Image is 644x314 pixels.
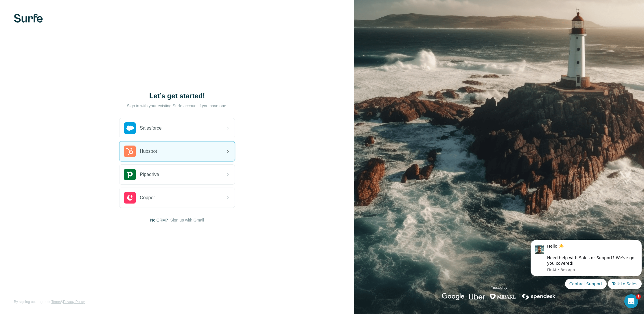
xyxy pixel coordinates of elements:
[624,294,638,308] iframe: Intercom live chat
[124,146,136,157] img: hubspot's logo
[140,125,162,132] span: Salesforce
[150,217,168,223] span: No CRM?
[127,103,227,109] p: Sign in with your existing Surfe account if you have one.
[469,293,485,300] img: uber's logo
[124,192,136,204] img: copper's logo
[140,171,159,178] span: Pipedrive
[140,148,157,155] span: Hubspot
[528,235,644,293] iframe: Intercom notifications message
[124,122,136,134] img: salesforce's logo
[170,217,204,223] button: Sign up with Gmail
[63,300,85,304] a: Privacy Policy
[14,14,43,23] img: Surfe's logo
[51,300,61,304] a: Terms
[442,293,464,300] img: google's logo
[491,285,507,290] p: Trusted by
[490,293,516,300] img: mirakl's logo
[14,299,85,304] span: By signing up, I agree to &
[521,293,557,300] img: spendesk's logo
[636,294,641,299] span: 1
[140,194,155,201] span: Copper
[124,169,136,180] img: pipedrive's logo
[119,91,235,101] h1: Let’s get started!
